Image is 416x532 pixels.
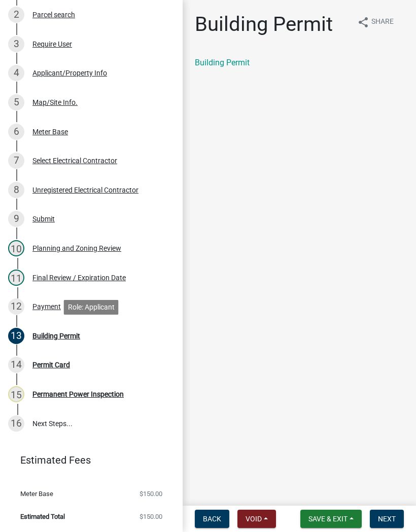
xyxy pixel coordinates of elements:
span: Save & Exit [308,515,348,523]
div: 2 [8,7,24,23]
div: Payment [32,303,61,310]
div: 11 [8,270,24,286]
button: Void [237,510,276,528]
a: Estimated Fees [8,450,166,470]
button: shareShare [349,12,402,32]
button: Next [370,510,404,528]
div: 6 [8,124,24,140]
div: 5 [8,94,24,110]
span: Share [371,16,394,28]
span: Meter Base [20,490,53,497]
div: 10 [8,240,24,256]
div: 15 [8,386,24,402]
div: 16 [8,415,24,432]
div: Permanent Power Inspection [32,391,124,398]
div: 9 [8,211,24,227]
span: $150.00 [140,513,162,520]
div: Unregistered Electrical Contractor [32,186,138,194]
span: Back [203,515,221,523]
div: 3 [8,36,24,52]
div: Permit Card [32,361,70,368]
span: Next [378,515,396,523]
div: Submit [32,215,55,222]
i: share [357,16,369,28]
button: Back [195,510,229,528]
div: Require User [32,41,72,48]
div: 8 [8,182,24,198]
div: Building Permit [32,332,80,339]
div: Select Electrical Contractor [32,157,117,164]
div: Meter Base [32,128,68,135]
a: Building Permit [195,58,250,67]
div: Applicant/Property Info [32,69,107,77]
div: Map/Site Info. [32,99,78,106]
h1: Building Permit [195,12,333,36]
button: Save & Exit [300,510,362,528]
div: Planning and Zoning Review [32,245,121,252]
span: $150.00 [140,490,162,497]
div: 13 [8,328,24,344]
div: 12 [8,298,24,315]
span: Estimated Total [20,513,65,520]
div: Role: Applicant [64,300,119,315]
div: 7 [8,153,24,169]
span: Void [246,515,262,523]
div: 4 [8,65,24,81]
div: 14 [8,357,24,373]
div: Final Review / Expiration Date [32,274,126,281]
div: Parcel search [32,11,75,18]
